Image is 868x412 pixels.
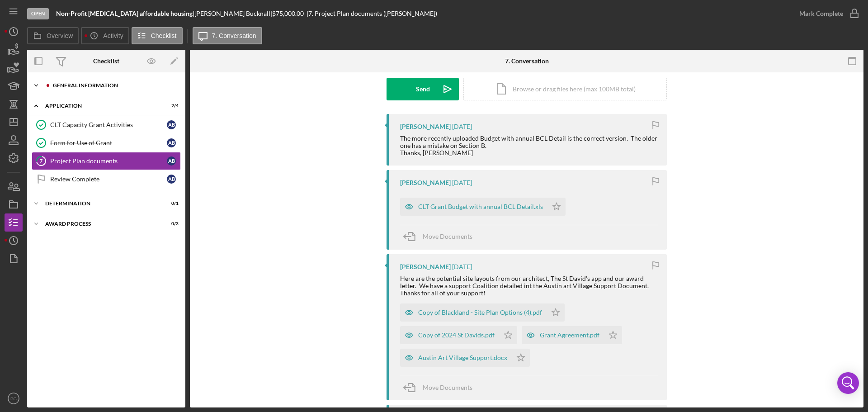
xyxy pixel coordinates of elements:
button: Move Documents [400,376,481,399]
div: Project Plan documents [50,157,167,165]
button: CLT Grant Budget with annual BCL Detail.xls [400,198,566,216]
div: A B [167,138,176,147]
time: 2025-07-29 18:04 [452,263,472,270]
div: A B [167,120,176,129]
button: 7. Conversation [193,27,262,44]
div: General Information [53,83,174,88]
a: 7Project Plan documentsAB [32,152,181,170]
a: Review CompleteAB [32,170,181,188]
span: Move Documents [423,232,472,240]
div: Checklist [93,57,119,65]
button: Copy of Blackland - Site Plan Options (4).pdf [400,303,565,322]
div: The more recently uploaded Budget with annual BCL Detail is the correct version. The older one ha... [400,135,658,156]
button: Activity [81,27,129,44]
div: Open Intercom Messenger [837,372,859,394]
label: Activity [103,32,123,39]
tspan: 7 [40,158,43,164]
button: Austin Art Village Support.docx [400,349,530,367]
div: Open [27,8,49,19]
button: PG [5,389,23,407]
div: Review Complete [50,175,167,183]
div: Here are the potential site layouts from our architect, The St David's app and our award letter. ... [400,275,658,297]
time: 2025-07-30 22:29 [452,179,472,186]
a: CLT Capacity Grant ActivitiesAB [32,116,181,134]
button: Move Documents [400,225,481,248]
time: 2025-07-30 22:30 [452,123,472,130]
div: 0 / 1 [162,201,179,206]
button: Overview [27,27,79,44]
text: PG [10,396,17,401]
button: Mark Complete [790,5,863,23]
a: Form for Use of GrantAB [32,134,181,152]
button: Grant Agreement.pdf [522,326,622,344]
button: Send [387,78,459,100]
label: 7. Conversation [212,32,256,39]
div: Austin Art Village Support.docx [418,354,507,361]
div: [PERSON_NAME] [400,123,451,130]
div: CLT Capacity Grant Activities [50,121,167,128]
div: 2 / 4 [162,103,179,109]
button: Checklist [132,27,183,44]
b: Non-Profit [MEDICAL_DATA] affordable housing [56,9,193,17]
div: $75,000.00 [272,10,307,17]
div: Application [45,103,156,109]
div: A B [167,156,176,166]
div: Form for Use of Grant [50,139,167,147]
div: CLT Grant Budget with annual BCL Detail.xls [418,203,543,210]
div: Send [416,78,430,100]
div: [PERSON_NAME] [400,263,451,270]
div: 0 / 3 [162,221,179,227]
label: Checklist [151,32,177,39]
div: 7. Conversation [505,57,549,65]
div: Copy of Blackland - Site Plan Options (4).pdf [418,309,542,316]
div: Copy of 2024 St Davids.pdf [418,331,495,339]
span: Move Documents [423,384,472,391]
div: [PERSON_NAME] [400,179,451,186]
button: Copy of 2024 St Davids.pdf [400,326,517,344]
div: | [56,10,194,17]
div: Award Process [45,221,156,227]
div: A B [167,175,176,184]
label: Overview [47,32,73,39]
div: | 7. Project Plan documents ([PERSON_NAME]) [307,10,437,17]
div: [PERSON_NAME] Bucknall | [194,10,272,17]
div: Determination [45,201,156,206]
div: Grant Agreement.pdf [540,331,599,339]
div: Mark Complete [799,5,843,23]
